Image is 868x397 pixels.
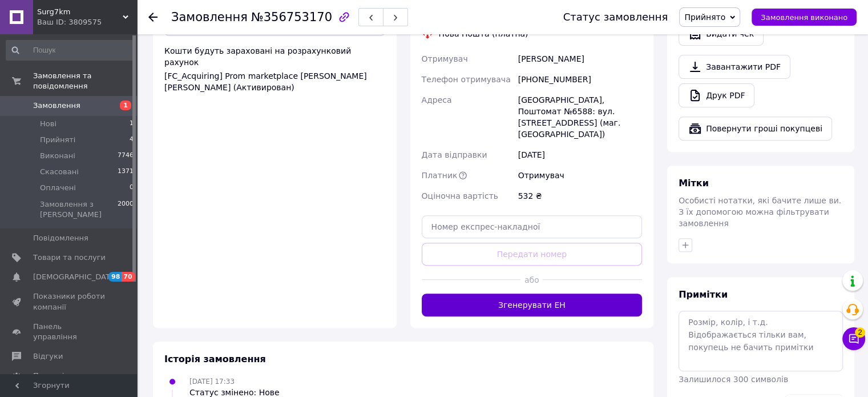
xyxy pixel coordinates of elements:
span: Виконані [40,151,75,161]
span: 98 [108,272,122,282]
span: 0 [130,183,134,193]
span: Прийнято [684,13,725,22]
span: Мітки [679,178,709,189]
div: [GEOGRAPHIC_DATA], Поштомат №6588: вул. [STREET_ADDRESS] (маг. [GEOGRAPHIC_DATA]) [516,90,644,145]
div: Кошти будуть зараховані на розрахунковий рахунок [164,45,385,93]
span: Показники роботи компанії [33,291,106,312]
span: 1371 [118,167,134,177]
span: 1 [130,119,134,129]
span: Примітки [679,289,728,300]
div: [FC_Acquiring] Prom marketplace [PERSON_NAME] [PERSON_NAME] (Активирован) [164,70,385,93]
span: Прийняті [40,135,75,145]
span: Замовлення [171,10,248,24]
span: №356753170 [251,10,332,24]
a: Друк PDF [679,83,754,107]
span: Замовлення виконано [761,13,847,22]
button: Повернути гроші покупцеві [679,117,832,141]
span: [DATE] 17:33 [189,378,235,386]
span: Історія замовлення [164,354,266,364]
div: [DATE] [516,145,644,165]
span: Отримувач [422,54,468,63]
button: Замовлення виконано [752,9,857,26]
span: Відгуки [33,351,63,362]
span: 7746 [118,151,134,161]
span: 2000 [118,199,134,220]
span: Замовлення та повідомлення [33,71,137,91]
span: Скасовані [40,167,79,177]
span: 1 [120,101,131,110]
div: [PHONE_NUMBER] [516,69,644,90]
div: Ваш ID: 3809575 [37,17,137,27]
span: Оплачені [40,183,76,193]
div: Повернутися назад [148,11,158,23]
span: Нові [40,119,56,129]
span: Дата відправки [422,150,487,159]
span: Surg7km [37,7,123,17]
span: Замовлення з [PERSON_NAME] [40,199,118,220]
span: Телефон отримувача [422,75,511,84]
span: 2 [855,327,865,338]
button: Згенерувати ЕН [422,294,643,316]
a: Завантажити PDF [679,55,790,79]
span: 4 [130,135,134,145]
div: [PERSON_NAME] [516,49,644,69]
span: [DEMOGRAPHIC_DATA] [33,272,118,282]
button: Чат з покупцем2 [842,327,865,350]
span: Покупці [33,371,64,381]
span: 70 [122,272,135,282]
span: Повідомлення [33,233,88,243]
span: Платник [422,171,458,180]
span: Особисті нотатки, які бачите лише ви. З їх допомогою можна фільтрувати замовлення [679,196,841,228]
div: Отримувач [516,165,644,186]
span: Замовлення [33,101,80,111]
span: Оціночна вартість [422,191,498,200]
div: 532 ₴ [516,186,644,206]
input: Пошук [6,40,135,61]
span: Товари та послуги [33,252,106,263]
input: Номер експрес-накладної [422,215,643,238]
span: Адреса [422,95,452,105]
span: або [520,274,543,286]
div: Статус замовлення [563,11,668,23]
span: Панель управління [33,322,106,342]
span: Залишилося 300 символів [679,375,788,384]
